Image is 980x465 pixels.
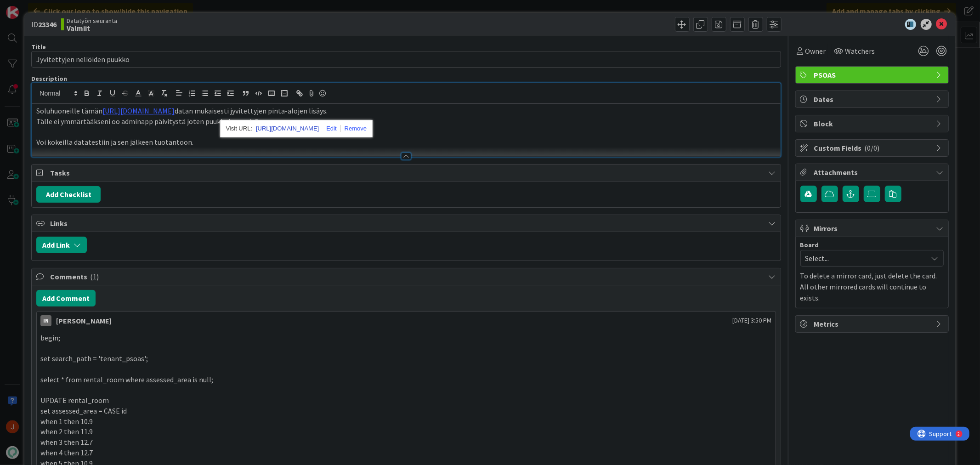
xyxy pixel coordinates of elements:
[256,123,319,135] a: [URL][DOMAIN_NAME]
[67,24,117,32] b: Valmiit
[814,318,932,329] span: Metrics
[814,223,932,234] span: Mirrors
[36,116,776,127] p: Tälle ei ymmärtääkseni oo adminapp päivitystä joten puukkohommia?
[36,237,87,253] button: Add Link
[36,137,776,147] p: Voi kokeilla datatestiin ja sen jälkeen tuotantoon.
[40,448,771,458] p: when 4 then 12.7
[31,19,57,30] span: ID
[50,271,764,282] span: Comments
[38,20,57,29] b: 23346
[865,143,880,153] span: ( 0/0 )
[814,69,932,80] span: PSOAS
[36,106,776,116] p: Soluhuoneille tämän datan mukaisesti jyvitettyjen pinta-alojen lisäys.
[814,167,932,178] span: Attachments
[40,395,771,406] p: UPDATE rental_room
[814,94,932,105] span: Dates
[733,316,772,325] span: [DATE] 3:50 PM
[50,218,764,229] span: Links
[67,17,117,24] span: Datatyön seuranta
[800,270,944,303] p: To delete a mirror card, just delete the card. All other mirrored cards will continue to exists.
[845,45,875,57] span: Watchers
[40,315,51,326] div: IN
[31,51,781,68] input: type card name here...
[40,333,771,343] p: begin;
[36,290,96,306] button: Add Comment
[36,186,101,203] button: Add Checklist
[102,106,175,115] a: [URL][DOMAIN_NAME]
[56,315,112,326] div: [PERSON_NAME]
[805,252,923,265] span: Select...
[31,74,67,83] span: Description
[19,1,42,12] span: Support
[814,142,932,153] span: Custom Fields
[40,426,771,437] p: when 2 then 11.9
[800,242,819,248] span: Board
[40,353,771,364] p: set search_path = 'tenant_psoas';
[31,43,46,51] label: Title
[40,416,771,427] p: when 1 then 10.9
[90,272,99,281] span: ( 1 )
[814,118,932,129] span: Block
[40,406,771,416] p: set assessed_area = CASE id
[40,374,771,385] p: select * from rental_room where assessed_area is null;
[50,167,764,178] span: Tasks
[48,4,50,11] div: 2
[805,45,826,57] span: Owner
[40,437,771,448] p: when 3 then 12.7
